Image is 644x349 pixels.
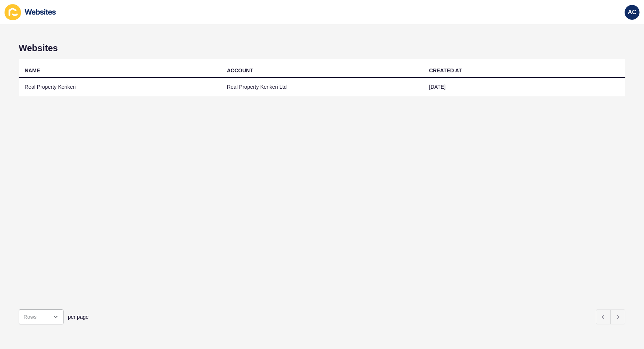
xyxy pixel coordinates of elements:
[423,78,625,96] td: [DATE]
[227,67,253,74] div: ACCOUNT
[19,43,625,53] h1: Websites
[429,67,462,74] div: CREATED AT
[221,78,423,96] td: Real Property Kerikeri Ltd
[25,67,40,74] div: NAME
[19,309,63,324] div: open menu
[628,9,636,16] span: AC
[68,313,88,321] span: per page
[19,78,221,96] td: Real Property Kerikeri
